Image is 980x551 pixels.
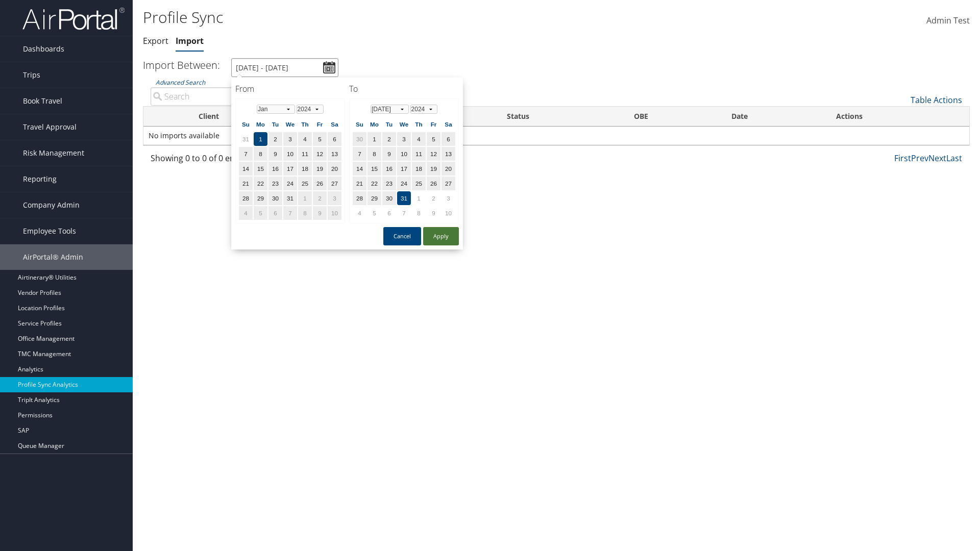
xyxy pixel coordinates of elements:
button: Apply [423,227,459,245]
td: 13 [328,147,341,161]
td: 2 [382,132,396,146]
td: 18 [298,162,312,176]
td: 5 [313,132,327,146]
td: 6 [268,206,282,220]
th: Sa [328,117,341,131]
td: 23 [382,177,396,190]
td: 8 [298,206,312,220]
th: Fr [313,117,327,131]
td: 3 [283,132,297,146]
td: 25 [298,177,312,190]
td: 18 [412,162,426,176]
td: 5 [427,132,440,146]
th: Mo [367,117,381,131]
td: 8 [367,147,381,161]
td: 27 [328,177,341,190]
td: 4 [298,132,312,146]
span: Company Admin [23,192,80,218]
td: 4 [412,132,426,146]
td: 5 [367,206,381,220]
td: 15 [367,162,381,176]
td: 31 [283,191,297,205]
th: We [397,117,411,131]
td: 22 [367,177,381,190]
td: 6 [328,132,341,146]
th: Fr [427,117,440,131]
a: Admin Test [926,5,970,37]
a: First [894,153,911,164]
th: OBE: activate to sort column ascending [625,107,722,127]
th: We [283,117,297,131]
td: 1 [412,191,426,205]
th: Actions [827,107,969,127]
th: Su [239,117,253,131]
td: 14 [239,162,253,176]
th: Client: activate to sort column ascending [189,107,309,127]
td: 15 [254,162,267,176]
td: 2 [313,191,327,205]
h4: To [349,83,459,94]
td: 21 [353,177,366,190]
h4: From [235,83,345,94]
td: 28 [239,191,253,205]
input: Advanced Search [151,87,342,106]
td: 7 [397,206,411,220]
td: 22 [254,177,267,190]
a: Next [928,153,946,164]
td: 20 [328,162,341,176]
span: Reporting [23,166,57,192]
img: airportal-logo.png [22,7,125,31]
td: 9 [382,147,396,161]
td: 30 [268,191,282,205]
td: 9 [313,206,327,220]
th: Tu [268,117,282,131]
th: Status: activate to sort column descending [498,107,625,127]
h3: Import Between: [143,58,220,72]
td: 10 [397,147,411,161]
input: [DATE] - [DATE] [231,58,338,77]
a: Last [946,153,962,164]
td: 30 [382,191,396,205]
td: 24 [397,177,411,190]
span: Book Travel [23,88,62,114]
td: 1 [367,132,381,146]
td: 7 [239,147,253,161]
a: Import [176,35,204,46]
th: Mo [254,117,267,131]
th: Date: activate to sort column ascending [722,107,827,127]
td: 26 [427,177,440,190]
span: Risk Management [23,140,84,166]
td: 9 [427,206,440,220]
span: Travel Approval [23,114,77,140]
td: 10 [442,206,455,220]
td: 16 [268,162,282,176]
td: 3 [442,191,455,205]
a: Advanced Search [156,78,205,87]
td: 28 [353,191,366,205]
th: Tu [382,117,396,131]
td: 26 [313,177,327,190]
td: 4 [353,206,366,220]
td: 11 [298,147,312,161]
div: Showing 0 to 0 of 0 entries [151,152,342,169]
td: 9 [268,147,282,161]
td: 8 [254,147,267,161]
td: 13 [442,147,455,161]
td: 10 [283,147,297,161]
td: 2 [268,132,282,146]
td: 8 [412,206,426,220]
td: 23 [268,177,282,190]
td: 14 [353,162,366,176]
h1: Profile Sync [143,7,694,28]
span: Trips [23,62,40,88]
td: 30 [353,132,366,146]
td: 6 [442,132,455,146]
td: 4 [239,206,253,220]
td: 25 [412,177,426,190]
th: Sa [442,117,455,131]
span: Admin Test [926,15,970,26]
td: No imports available [143,127,969,145]
td: 31 [397,191,411,205]
td: 3 [397,132,411,146]
td: 19 [313,162,327,176]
